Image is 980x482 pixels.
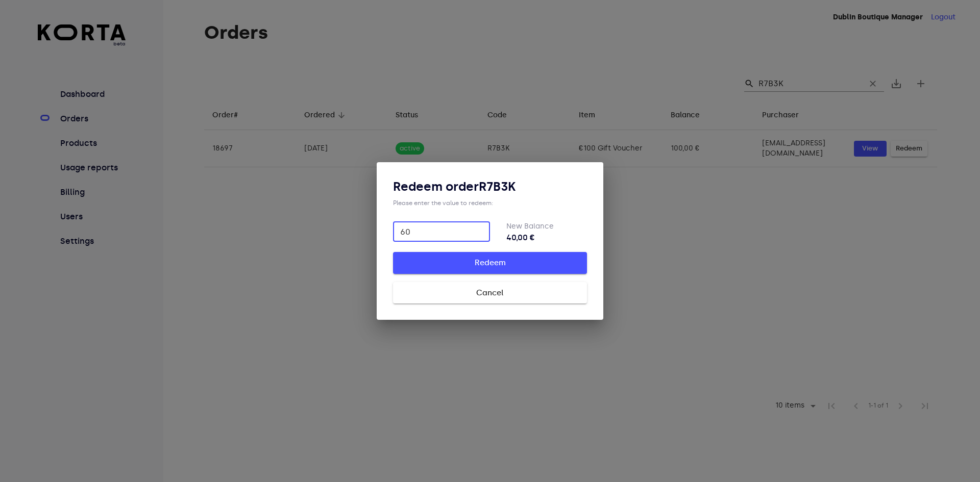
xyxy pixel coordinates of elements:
h3: Redeem order R7B3K [393,179,587,195]
button: Redeem [393,252,587,273]
span: Redeem [409,256,571,269]
button: Cancel [393,282,587,303]
div: Please enter the value to redeem: [393,199,587,207]
span: Cancel [409,286,571,299]
strong: 40,00 € [506,232,587,244]
label: New Balance [506,222,554,231]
